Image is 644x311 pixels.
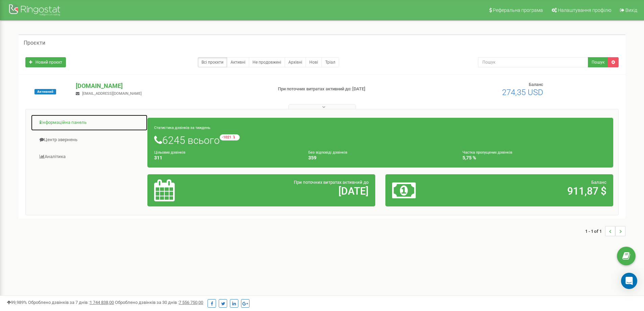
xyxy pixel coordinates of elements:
[462,155,606,160] h4: 5,75 %
[308,155,452,160] h4: 359
[502,88,543,97] span: 274,35 USD
[467,185,606,197] h2: 911,87 $
[591,180,606,185] span: Баланс
[558,7,611,13] span: Налаштування профілю
[462,150,512,155] small: Частка пропущених дзвінків
[90,300,114,305] u: 1 744 838,00
[249,57,285,67] a: Не продовжені
[585,226,605,236] span: 1 - 1 of 1
[154,155,298,160] h4: 311
[308,150,347,155] small: Без відповіді дзвінків
[154,150,185,155] small: Цільових дзвінків
[28,300,114,305] span: Оброблено дзвінків за 7 днів :
[24,40,45,46] h5: Проєкти
[227,57,249,67] a: Активні
[220,134,240,140] small: -1021
[154,126,210,130] small: Статистика дзвінків за тиждень
[321,57,339,67] a: Тріал
[31,149,148,165] a: Аналiтика
[154,134,606,146] h1: 6245 всього
[31,114,148,131] a: Інформаційна панель
[529,82,543,87] span: Баланс
[115,300,203,305] span: Оброблено дзвінків за 30 днів :
[25,57,66,67] a: Новий проєкт
[621,273,637,289] div: Open Intercom Messenger
[34,89,56,94] span: Активний
[198,57,227,67] a: Всі проєкти
[478,57,588,67] input: Пошук
[588,57,608,67] button: Пошук
[306,57,322,67] a: Нові
[179,300,203,305] u: 7 556 750,00
[82,91,142,96] span: [EMAIL_ADDRESS][DOMAIN_NAME]
[278,86,419,92] p: При поточних витратах активний до: [DATE]
[294,180,368,185] span: При поточних витратах активний до
[229,185,368,197] h2: [DATE]
[76,82,267,90] p: [DOMAIN_NAME]
[625,7,637,13] span: Вихід
[7,300,27,305] span: 99,989%
[285,57,306,67] a: Архівні
[493,7,543,13] span: Реферальна програма
[31,132,148,148] a: Центр звернень
[585,219,625,243] nav: ...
